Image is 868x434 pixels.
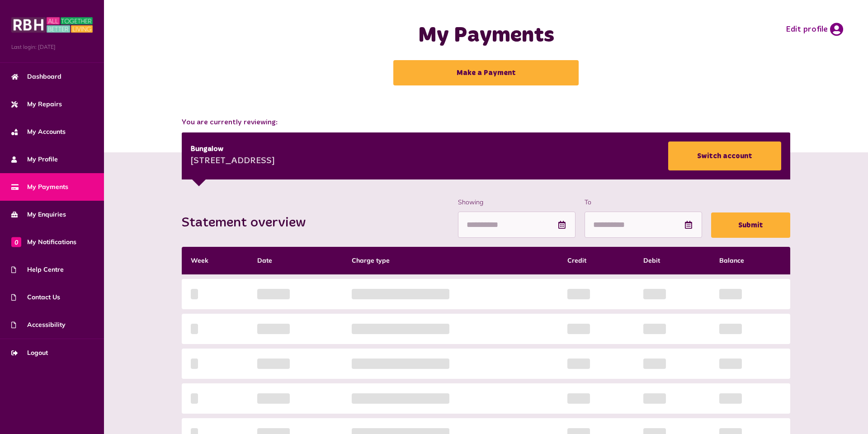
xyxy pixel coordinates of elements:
h1: My Payments [305,23,667,49]
span: Last login: [DATE] [11,43,93,51]
a: Make a Payment [393,60,579,85]
span: My Payments [11,182,68,192]
span: Dashboard [11,72,61,81]
img: MyRBH [11,16,93,34]
span: Accessibility [11,320,66,330]
div: Bungalow [191,144,275,155]
div: [STREET_ADDRESS] [191,155,275,168]
span: My Notifications [11,237,76,247]
span: My Enquiries [11,210,66,219]
span: You are currently reviewing: [182,117,791,128]
span: Contact Us [11,292,60,302]
span: My Repairs [11,99,62,109]
span: 0 [11,237,21,247]
a: Edit profile [786,23,843,36]
span: My Accounts [11,127,66,137]
a: Switch account [668,142,781,170]
span: Help Centre [11,265,64,274]
span: Logout [11,348,48,358]
span: My Profile [11,155,58,164]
